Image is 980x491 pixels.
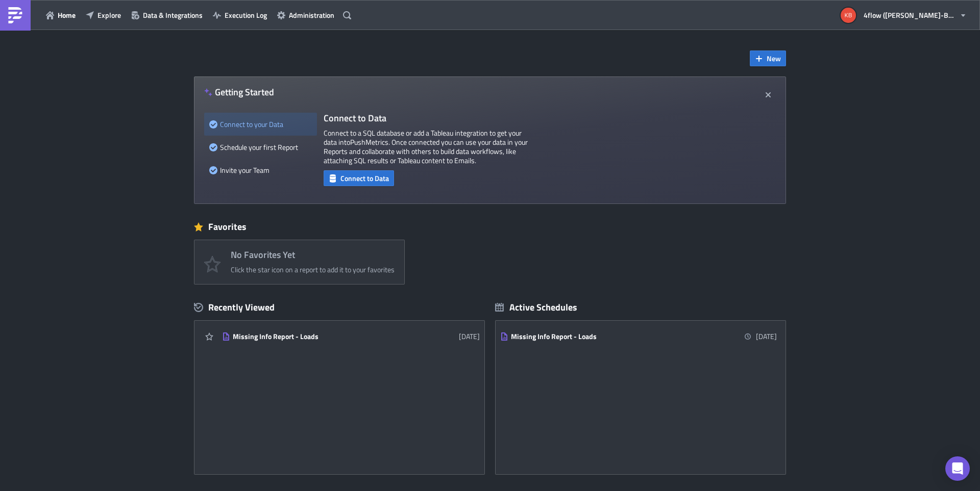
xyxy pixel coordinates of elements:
[500,326,777,346] a: Missing Info Report - Loads[DATE]
[194,219,786,235] div: Favorites
[209,136,308,159] div: Schedule your first Report
[511,332,690,341] div: Missing Info Report - Loads
[495,301,577,313] div: Active Schedules
[750,50,786,66] button: New
[324,172,394,183] a: Connect to Data
[756,331,777,342] time: 2025-09-17 08:00
[324,170,394,186] button: Connect to Data
[225,10,267,20] span: Execution Log
[767,53,781,64] span: New
[459,331,480,342] time: 2025-09-04T19:38:37Z
[209,159,308,182] div: Invite your Team
[126,7,208,23] button: Data & Integrations
[222,326,480,346] a: Missing Info Report - Loads[DATE]
[7,7,23,23] img: PushMetrics
[945,456,970,481] div: Open Intercom Messenger
[289,10,334,20] span: Administration
[340,173,389,184] span: Connect to Data
[231,250,395,260] h4: No Favorites Yet
[272,7,339,23] button: Administration
[231,265,395,274] div: Click the star icon on a report to add it to your favorites
[208,7,272,23] button: Execution Log
[864,10,955,20] span: 4flow ([PERSON_NAME]-Bremse)
[58,10,76,20] span: Home
[41,7,81,23] button: Home
[835,4,972,27] button: 4flow ([PERSON_NAME]-Bremse)
[840,7,857,24] img: Avatar
[97,10,121,20] span: Explore
[324,128,528,165] p: Connect to a SQL database or add a Tableau integration to get your data into PushMetrics . Once c...
[209,113,308,136] div: Connect to your Data
[324,113,528,123] h4: Connect to Data
[204,87,274,97] h4: Getting Started
[233,332,411,341] div: Missing Info Report - Loads
[143,10,203,20] span: Data & Integrations
[81,7,126,23] button: Explore
[194,300,485,315] div: Recently Viewed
